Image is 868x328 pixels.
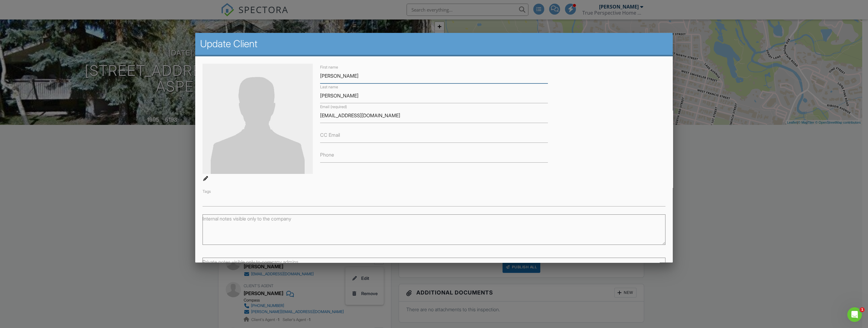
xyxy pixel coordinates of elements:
label: Internal notes visible only to the company [203,215,291,222]
label: Private notes visible only to company admins [203,259,298,265]
iframe: Intercom live chat [847,307,862,322]
img: default-user-f0147aede5fd5fa78ca7ade42f37bd4542148d508eef1c3d3ea960f66861d68b.jpg [203,64,313,174]
label: First name [320,65,338,70]
h2: Update Client [200,38,668,50]
label: Email (required) [320,104,347,110]
span: 1 [860,307,865,312]
label: Phone [320,151,334,158]
label: Tags [203,189,211,194]
label: CC Email [320,132,340,138]
label: Last name [320,84,338,90]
